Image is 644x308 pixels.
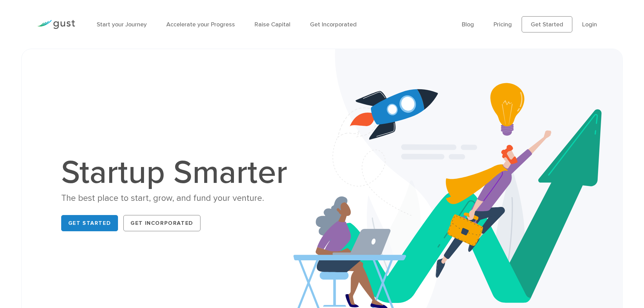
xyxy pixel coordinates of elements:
[61,215,118,231] a: Get Started
[255,21,290,28] a: Raise Capital
[97,21,147,28] a: Start your Journey
[310,21,357,28] a: Get Incorporated
[61,192,294,204] div: The best place to start, grow, and fund your venture.
[582,21,597,28] a: Login
[61,157,294,189] h1: Startup Smarter
[494,21,512,28] a: Pricing
[166,21,235,28] a: Accelerate your Progress
[462,21,474,28] a: Blog
[522,16,572,32] a: Get Started
[123,215,200,231] a: Get Incorporated
[37,20,75,29] img: Gust Logo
